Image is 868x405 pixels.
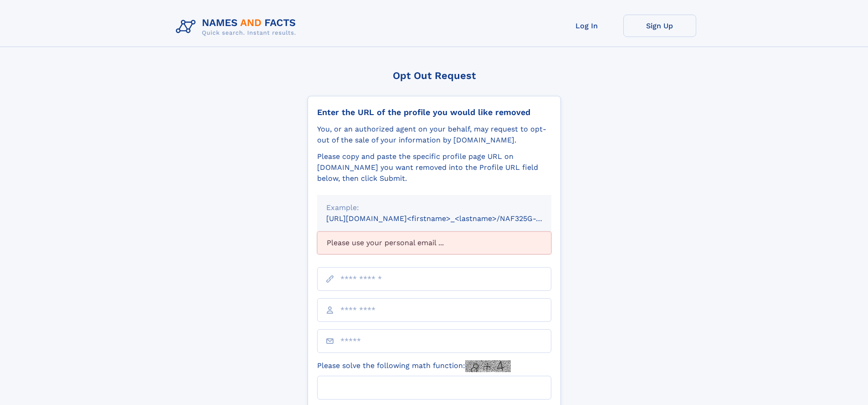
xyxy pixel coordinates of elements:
div: Please use your personal email ... [317,231,551,254]
small: [URL][DOMAIN_NAME]<firstname>_<lastname>/NAF325G-xxxxxxxx [326,214,569,223]
div: Opt Out Request [308,70,561,81]
a: Sign Up [623,15,696,37]
div: You, or an authorized agent on your behalf, may request to opt-out of the sale of your informatio... [317,124,551,146]
a: Log In [550,15,623,37]
img: Logo Names and Facts [172,15,303,39]
div: Example: [326,202,542,213]
div: Enter the URL of the profile you would like removed [317,107,551,117]
div: Please copy and paste the specific profile page URL on [DOMAIN_NAME] you want removed into the Pr... [317,151,551,184]
label: Please solve the following math function: [317,360,511,372]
